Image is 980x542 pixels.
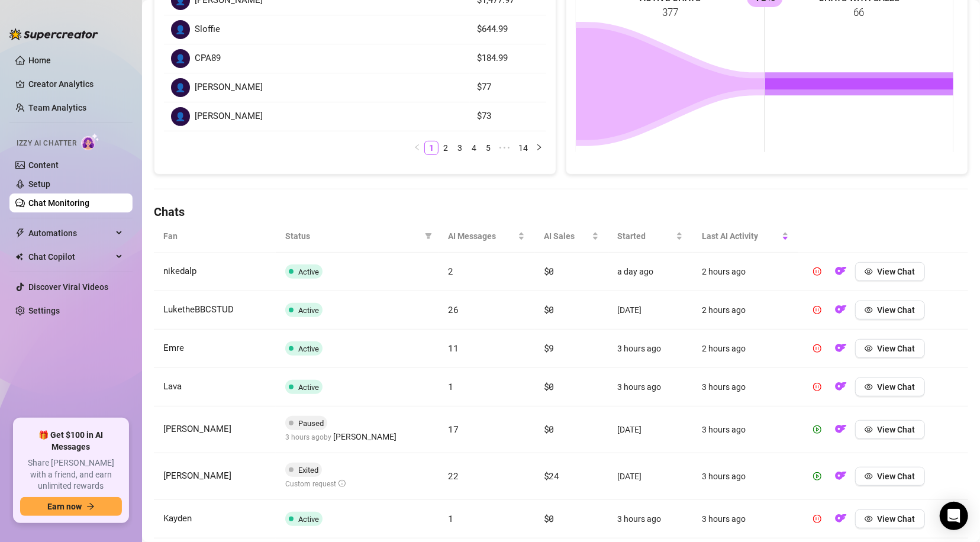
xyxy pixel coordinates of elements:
[47,502,82,511] span: Earn now
[608,406,692,453] td: [DATE]
[813,425,821,434] span: play-circle
[171,49,190,68] div: 👤
[449,265,454,277] span: 2
[544,304,554,315] span: $0
[333,430,396,443] span: [PERSON_NAME]
[865,383,873,391] span: eye
[692,253,798,291] td: 2 hours ago
[813,515,821,523] span: pause-circle
[878,305,915,315] span: View Chat
[831,346,850,356] a: OF
[544,470,559,482] span: $24
[878,344,915,353] span: View Chat
[813,344,821,353] span: pause-circle
[532,141,546,155] li: Next Page
[410,141,424,155] button: left
[449,230,515,243] span: AI Messages
[468,141,481,154] a: 4
[831,339,850,358] button: OF
[692,291,798,330] td: 2 hours ago
[618,230,673,243] span: Started
[425,141,438,154] a: 1
[477,80,539,95] article: $77
[495,141,514,155] li: Next 5 Pages
[544,342,554,354] span: $9
[813,383,821,391] span: pause-circle
[285,433,396,441] span: 3 hours ago by
[195,80,263,95] span: [PERSON_NAME]
[702,230,779,243] span: Last AI Activity
[855,301,925,320] button: View Chat
[813,472,821,480] span: play-circle
[298,344,319,353] span: Active
[482,141,495,154] a: 5
[692,368,798,406] td: 3 hours ago
[865,267,873,276] span: eye
[481,141,495,155] li: 5
[608,220,692,253] th: Started
[831,509,850,528] button: OF
[514,141,532,155] li: 14
[608,368,692,406] td: 3 hours ago
[692,220,798,253] th: Last AI Activity
[439,141,452,154] a: 2
[163,266,196,276] span: nikedalp
[86,502,95,511] span: arrow-right
[608,291,692,330] td: [DATE]
[831,517,850,526] a: OF
[298,466,318,475] span: Exited
[298,306,319,315] span: Active
[835,380,847,392] img: OF
[831,262,850,281] button: OF
[163,513,192,524] span: Kayden
[298,419,324,428] span: Paused
[195,22,220,37] span: Sloffie
[855,509,925,528] button: View Chat
[544,512,554,524] span: $0
[163,381,182,392] span: Lava
[17,138,76,149] span: Izzy AI Chatter
[855,262,925,281] button: View Chat
[298,267,319,276] span: Active
[865,425,873,434] span: eye
[28,247,112,266] span: Chat Copilot
[285,230,420,243] span: Status
[154,220,276,253] th: Fan
[439,141,453,155] li: 2
[163,424,231,434] span: [PERSON_NAME]
[835,512,847,524] img: OF
[477,109,539,124] article: $73
[865,515,873,523] span: eye
[449,423,459,435] span: 17
[835,342,847,354] img: OF
[171,107,190,126] div: 👤
[163,470,231,481] span: [PERSON_NAME]
[449,380,454,392] span: 1
[28,306,60,315] a: Settings
[940,502,968,530] div: Open Intercom Messenger
[692,500,798,538] td: 3 hours ago
[831,385,850,394] a: OF
[28,282,108,292] a: Discover Viral Videos
[878,514,915,524] span: View Chat
[28,160,59,170] a: Content
[20,430,122,453] span: 🎁 Get $100 in AI Messages
[449,342,459,354] span: 11
[855,339,925,358] button: View Chat
[28,56,51,65] a: Home
[831,378,850,396] button: OF
[467,141,481,155] li: 4
[20,457,122,492] span: Share [PERSON_NAME] with a friend, and earn unlimited rewards
[835,423,847,435] img: OF
[28,224,112,243] span: Automations
[439,220,534,253] th: AI Messages
[813,306,821,314] span: pause-circle
[195,51,221,66] span: CPA89
[414,144,421,151] span: left
[878,425,915,434] span: View Chat
[878,472,915,481] span: View Chat
[449,512,454,524] span: 1
[831,467,850,486] button: OF
[608,500,692,538] td: 3 hours ago
[865,306,873,314] span: eye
